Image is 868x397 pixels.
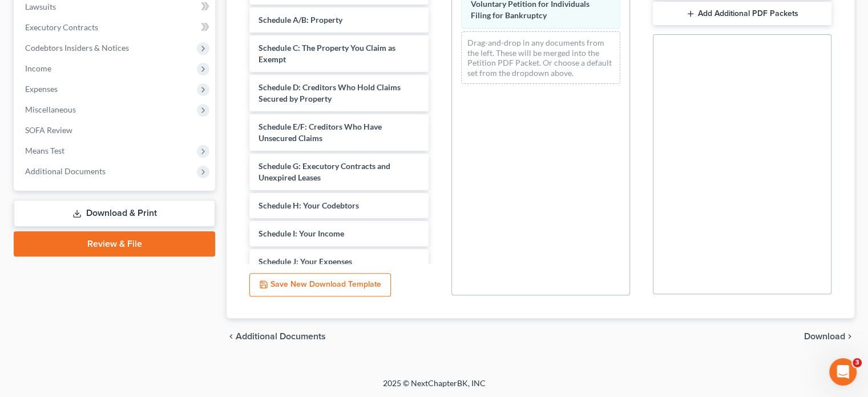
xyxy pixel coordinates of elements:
span: Additional Documents [25,166,106,176]
span: Schedule G: Executory Contracts and Unexpired Leases [259,161,390,182]
span: SOFA Review [25,125,72,135]
div: Drag-and-drop in any documents from the left. These will be merged into the Petition PDF Packet. ... [461,31,620,84]
a: Review & File [14,231,215,256]
span: Additional Documents [236,332,326,341]
span: Expenses [25,84,58,94]
i: chevron_right [845,332,854,341]
span: Schedule E/F: Creditors Who Have Unsecured Claims [259,122,382,143]
span: Schedule C: The Property You Claim as Exempt [259,43,395,64]
iframe: Intercom live chat [829,358,857,386]
span: Schedule I: Your Income [259,228,344,238]
span: Schedule J: Your Expenses [259,256,352,266]
a: Executory Contracts [16,17,215,38]
span: 3 [853,358,862,367]
button: Add Additional PDF Packets [653,2,831,26]
span: Income [25,63,51,73]
span: Schedule D: Creditors Who Hold Claims Secured by Property [259,82,401,103]
span: Download [804,332,845,341]
i: chevron_left [227,332,236,341]
a: chevron_left Additional Documents [227,332,326,341]
span: Lawsuits [25,2,56,11]
button: Save New Download Template [249,273,391,297]
span: Miscellaneous [25,105,76,114]
button: Download chevron_right [804,332,854,341]
span: Means Test [25,146,64,155]
span: Codebtors Insiders & Notices [25,43,129,53]
a: SOFA Review [16,120,215,141]
span: Schedule H: Your Codebtors [259,200,359,210]
span: Schedule A/B: Property [259,15,342,25]
a: Download & Print [14,200,215,227]
span: Executory Contracts [25,22,98,32]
